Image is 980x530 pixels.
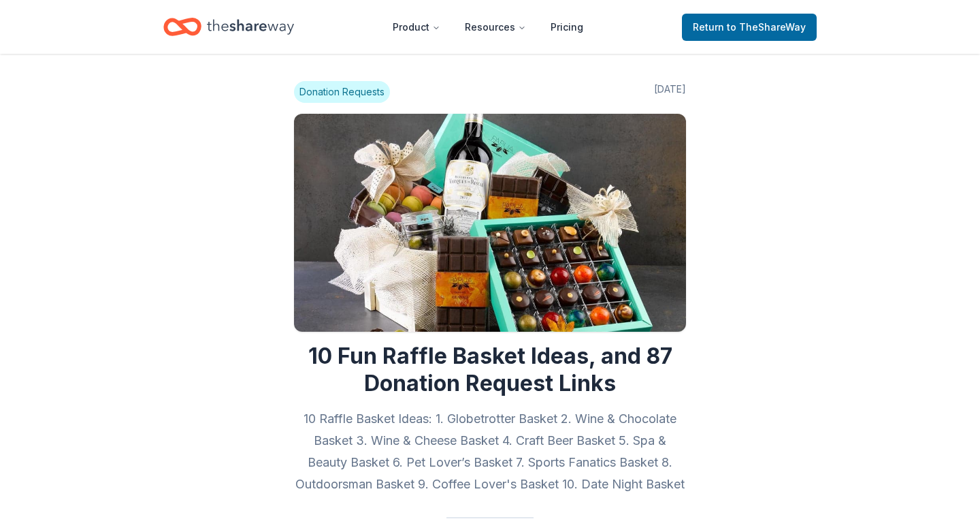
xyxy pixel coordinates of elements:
[163,11,294,43] a: Home
[382,14,451,41] button: Product
[294,408,686,495] h2: 10 Raffle Basket Ideas: 1. Globetrotter Basket 2. Wine & Chocolate Basket 3. Wine & Cheese Basket...
[693,19,806,35] span: Return
[540,14,594,41] a: Pricing
[727,21,806,33] span: to TheShareWay
[454,14,537,41] button: Resources
[682,14,817,41] a: Returnto TheShareWay
[654,81,686,103] span: [DATE]
[294,81,390,103] span: Donation Requests
[294,114,686,332] img: Image for 10 Fun Raffle Basket Ideas, and 87 Donation Request Links
[382,11,594,43] nav: Main
[294,343,686,397] h1: 10 Fun Raffle Basket Ideas, and 87 Donation Request Links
